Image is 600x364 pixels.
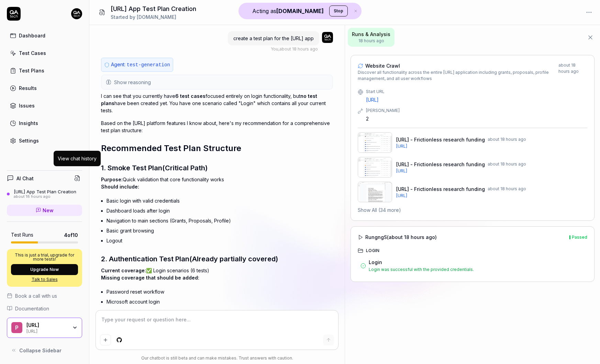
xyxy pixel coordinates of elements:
[107,196,333,206] li: Basic login with valid credentials
[11,232,33,238] h5: Test Runs
[19,347,62,354] span: Collapse Sidebar
[358,69,558,82] span: Discover all functionality across the entire [URL] application including grants, proposals, profi...
[101,268,146,273] span: Current coverage:
[71,8,82,19] img: 7ccf6c19-61ad-4a6c-8811-018b02a1b829.jpg
[11,276,78,283] a: Talk to Sales
[11,253,78,261] p: This is just a trial, upgrade for more tests!
[396,193,587,199] a: [URL]
[107,307,333,317] li: University credentials login
[101,275,199,281] span: Missing coverage that should be added:
[7,99,82,112] a: Issues
[396,161,485,168] span: [URL] - Frictionless research funding
[107,297,333,307] li: Microsoft account login
[369,259,382,266] a: Login
[7,205,82,216] a: New
[11,264,78,275] button: Upgrade Now
[19,49,46,57] div: Test Cases
[15,305,49,312] span: Documentation
[366,89,587,95] div: Start URL
[7,343,82,357] button: Collapse Sidebar
[100,334,111,345] button: Add attachment
[14,194,76,199] div: about 18 hours ago
[107,216,333,226] li: Navigation to main sections (Grants, Proposals, Profile)
[358,234,437,241] a: RungngS(about 18 hours ago)
[358,157,392,178] img: postdocs.ai - Frictionless research funding
[14,189,76,194] div: [URL] App Test Plan Creation
[96,355,338,361] div: Our chatbot is still beta and can make mistakes. Trust answers with caution.
[19,67,44,74] div: Test Plans
[366,248,380,254] h4: Login
[101,92,333,114] p: I can see that you currently have focused entirely on login functionality, but have been created ...
[396,168,587,174] a: [URL]
[15,292,57,299] span: Book a call with us
[488,161,526,167] span: about 18 hours ago
[175,93,205,99] span: 6 test cases
[111,13,196,21] div: Started by
[101,163,333,173] h3: (Critical Path)
[396,143,587,149] a: [URL]
[111,61,170,69] p: Agent:
[16,175,34,182] h4: AI Chat
[366,96,587,103] a: [URL]
[101,143,241,153] span: Recommended Test Plan Structure
[7,134,82,147] a: Settings
[107,206,333,216] li: Dashboard loads after login
[101,177,123,182] span: Purpose:
[111,4,196,13] h1: [URL] App Test Plan Creation
[7,189,82,199] a: [URL] App Test Plan Creationabout 18 hours ago
[365,62,400,69] span: Website Crawl
[101,164,162,172] span: 1. Smoke Test Plan
[488,186,526,192] span: about 18 hours ago
[358,206,401,214] button: Show All (34 more)
[366,115,587,122] div: 2
[271,46,318,52] div: , about 18 hours ago
[102,75,332,89] button: Show reasoning
[26,322,68,328] div: Postdocs.ai
[322,32,333,43] img: 7ccf6c19-61ad-4a6c-8811-018b02a1b829.jpg
[101,254,333,264] h3: (Already partially covered)
[7,46,82,60] a: Test Cases
[19,102,35,109] div: Issues
[365,234,437,241] span: Run gngS ( about 18 hours ago )
[396,136,485,143] span: [URL] - Frictionless research funding
[11,322,22,333] span: P
[233,35,314,41] span: create a test plan for the [URL] app
[137,14,176,20] span: [DOMAIN_NAME]
[369,266,585,273] div: Login was successful with the provided credentials.
[19,84,37,92] div: Results
[7,305,82,312] a: Documentation
[7,116,82,130] a: Insights
[352,38,390,44] span: 18 hours ago
[7,318,82,338] button: P[URL][URL]
[26,328,68,333] div: [URL]
[43,207,54,214] span: New
[101,184,139,190] span: Should include:
[58,155,97,162] div: View chat history
[348,28,395,47] button: Runs & Analysis18 hours ago
[358,132,392,153] img: postdocs.ai - Frictionless research funding
[358,62,558,69] a: Website Crawl
[64,231,78,239] span: 4 of 10
[352,31,390,38] span: Runs & Analysis
[101,176,333,190] p: Quick validation that core functionality works
[7,292,82,299] a: Book a call with us
[329,5,348,16] button: Stop
[358,182,392,202] img: postdocs.ai - Frictionless research funding
[107,226,333,236] li: Basic grant browsing
[7,64,82,77] a: Test Plans
[488,136,526,143] span: about 18 hours ago
[101,120,333,134] p: Based on the [URL] platform features I know about, here's my recommendation for a comprehensive t...
[7,81,82,95] a: Results
[19,137,39,144] div: Settings
[366,107,587,114] div: [PERSON_NAME]
[107,287,333,297] li: Password reset workflow
[7,29,82,42] a: Dashboard
[101,255,189,263] span: 2. Authentication Test Plan
[396,185,485,193] span: [URL] - Frictionless research funding
[19,120,38,127] div: Insights
[572,235,587,239] div: Passed
[271,46,278,52] span: You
